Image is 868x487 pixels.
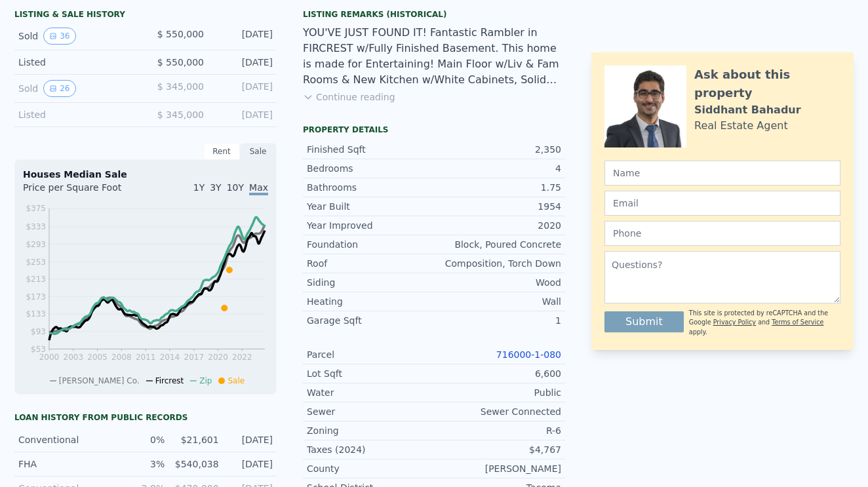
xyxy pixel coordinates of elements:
div: Houses Median Sale [23,168,268,181]
div: Bedrooms [307,162,434,175]
div: Listing Remarks (Historical) [303,9,565,20]
div: Loan history from public records [14,412,277,423]
div: [DATE] [214,108,273,121]
div: Rent [203,143,240,160]
div: Sold [18,80,135,97]
div: County [307,462,434,475]
tspan: 2005 [87,353,108,362]
div: Foundation [307,238,434,251]
div: Finished Sqft [307,143,434,156]
div: Listed [18,56,135,69]
div: Year Improved [307,219,434,232]
span: Sale [227,376,245,385]
span: Max [249,182,268,195]
div: [DATE] [214,80,273,97]
div: Siddhant Bahadur [694,102,801,118]
div: Heating [307,295,434,308]
div: Wall [434,295,561,308]
div: 3% [119,458,165,471]
tspan: 2003 [64,353,84,362]
div: Sold [18,28,135,45]
tspan: $53 [31,345,46,354]
div: [DATE] [214,28,273,45]
input: Email [604,191,840,216]
tspan: 2017 [184,353,205,362]
div: This site is protected by reCAPTCHA and the Google and apply. [689,309,840,337]
div: Block, Poured Concrete [434,238,561,251]
tspan: $93 [31,327,46,336]
div: Sewer Connected [434,405,561,418]
div: [DATE] [214,56,273,69]
span: 1Y [193,182,205,193]
div: Composition, Torch Down [434,257,561,270]
div: Bathrooms [307,181,434,194]
span: $ 550,000 [157,57,204,68]
span: 10Y [227,182,244,193]
div: YOU'VE JUST FOUND IT! Fantastic Rambler in FIRCREST w/Fully Finished Basement. This home is made ... [303,25,565,88]
div: Roof [307,257,434,270]
div: Ask about this property [694,66,840,102]
tspan: $213 [26,275,46,284]
div: 2,350 [434,143,561,156]
div: Garage Sqft [307,314,434,327]
div: Lot Sqft [307,367,434,380]
tspan: 2022 [232,353,252,362]
span: $ 550,000 [157,29,204,39]
div: R-6 [434,424,561,437]
div: Sale [240,143,277,160]
button: Submit [604,311,684,332]
tspan: 2020 [208,353,228,362]
div: $21,601 [172,433,218,446]
span: Zip [199,376,212,385]
tspan: 2011 [136,353,156,362]
div: Year Built [307,200,434,213]
span: $ 345,000 [157,81,204,92]
tspan: $253 [26,258,46,267]
span: [PERSON_NAME] Co. [59,376,140,385]
tspan: $173 [26,292,46,302]
div: Parcel [307,348,434,361]
div: Water [307,386,434,399]
a: Privacy Policy [713,319,756,326]
div: Real Estate Agent [694,118,788,134]
div: [DATE] [227,458,273,471]
div: Sewer [307,405,434,418]
a: 716000-1-080 [496,349,561,360]
button: View historical data [43,28,75,45]
div: Price per Square Foot [23,181,146,202]
span: Fircrest [155,376,184,385]
div: $4,767 [434,443,561,456]
div: 4 [434,162,561,175]
div: LISTING & SALE HISTORY [14,9,277,22]
a: Terms of Service [772,319,823,326]
tspan: 2008 [111,353,132,362]
button: Continue reading [303,90,395,104]
div: FHA [18,458,111,471]
div: Taxes (2024) [307,443,434,456]
div: 1.75 [434,181,561,194]
div: Listed [18,108,135,121]
div: 1 [434,314,561,327]
div: [DATE] [227,433,273,446]
tspan: $375 [26,204,46,213]
span: 3Y [210,182,221,193]
div: Zoning [307,424,434,437]
button: View historical data [43,80,75,97]
tspan: $293 [26,240,46,249]
div: 1954 [434,200,561,213]
div: Public [434,386,561,399]
div: Wood [434,276,561,289]
span: $ 345,000 [157,109,204,120]
div: 0% [119,433,165,446]
tspan: 2000 [39,353,60,362]
input: Name [604,161,840,185]
div: $540,038 [172,458,218,471]
div: Property details [303,125,565,135]
div: 6,600 [434,367,561,380]
div: Conventional [18,433,111,446]
tspan: $333 [26,222,46,231]
div: Siding [307,276,434,289]
div: 2020 [434,219,561,232]
tspan: 2014 [160,353,180,362]
div: [PERSON_NAME] [434,462,561,475]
